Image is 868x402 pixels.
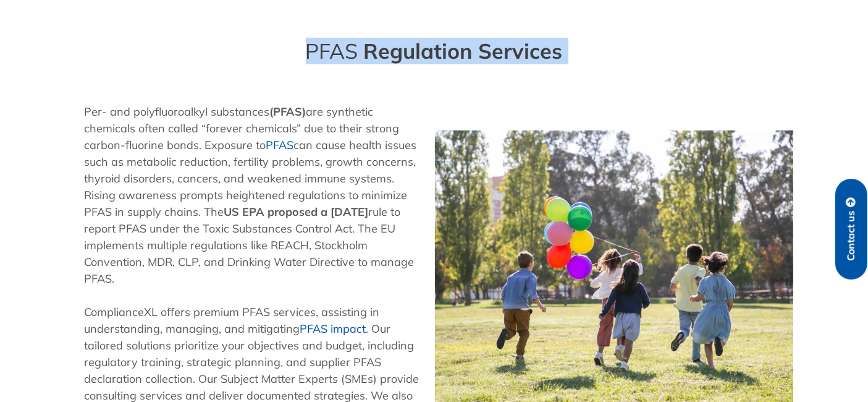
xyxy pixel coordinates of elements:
[835,179,867,280] a: Contact us
[85,103,423,287] p: Per- and polyfluoroalkyl substances are synthetic chemicals often called “forever chemicals” due ...
[266,138,294,152] a: PFAS
[270,105,306,119] b: (PFAS)
[364,38,563,64] span: Regulation Services
[300,322,366,336] a: PFAS impact
[306,38,358,64] span: PFAS
[846,211,857,261] span: Contact us
[224,205,369,219] b: US EPA proposed a [DATE]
